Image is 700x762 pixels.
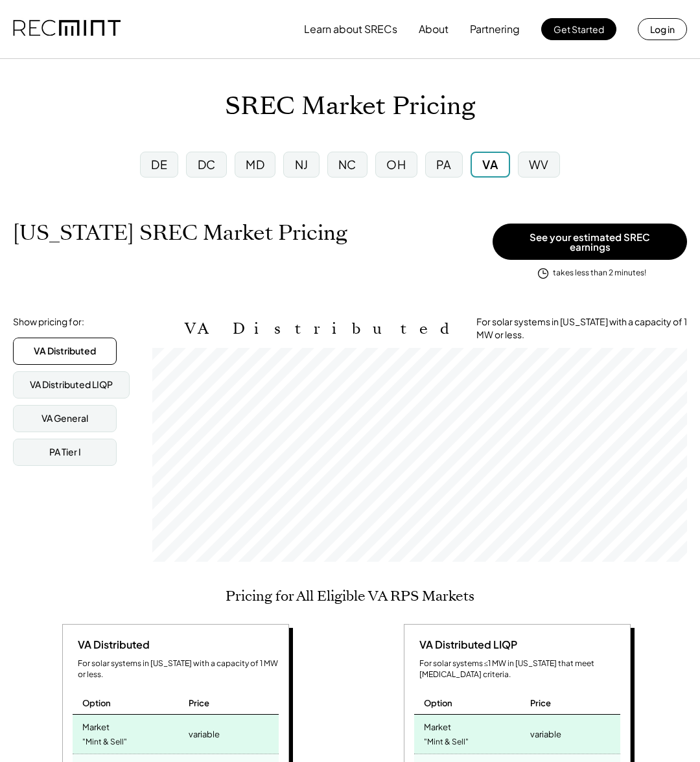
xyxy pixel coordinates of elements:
div: VA [482,156,498,172]
h1: SREC Market Pricing [225,91,475,122]
div: Market [82,718,110,733]
div: OH [386,156,406,172]
div: NJ [295,156,309,172]
div: "Mint & Sell" [424,733,469,751]
button: Partnering [470,16,520,42]
button: See your estimated SREC earnings [493,224,687,260]
div: VA Distributed [34,345,96,358]
div: VA Distributed [73,638,150,652]
div: MD [246,156,264,172]
h1: [US_STATE] SREC Market Pricing [13,220,347,246]
div: variable [530,725,561,743]
div: VA Distributed LIQP [414,638,517,652]
div: VA Distributed LIQP [30,378,113,391]
div: PA Tier I [49,446,81,459]
div: Price [189,697,209,709]
div: Show pricing for: [13,316,84,329]
div: DE [151,156,167,172]
div: NC [338,156,356,172]
button: Learn about SRECs [304,16,397,42]
div: Price [530,697,551,709]
div: DC [198,156,216,172]
div: "Mint & Sell" [82,733,127,751]
button: Get Started [541,18,616,40]
h2: Pricing for All Eligible VA RPS Markets [226,588,474,605]
img: recmint-logotype%403x.png [13,7,121,51]
div: For solar systems in [US_STATE] with a capacity of 1 MW or less. [78,658,279,680]
h2: VA Distributed [185,319,457,338]
div: Option [82,697,111,709]
div: WV [529,156,549,172]
div: Market [424,718,451,733]
div: VA General [41,412,88,425]
div: takes less than 2 minutes! [553,268,646,279]
button: Log in [638,18,687,40]
div: Option [424,697,452,709]
button: About [419,16,449,42]
div: PA [436,156,452,172]
div: variable [189,725,220,743]
div: For solar systems ≤1 MW in [US_STATE] that meet [MEDICAL_DATA] criteria. [419,658,620,680]
div: For solar systems in [US_STATE] with a capacity of 1 MW or less. [476,316,687,341]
